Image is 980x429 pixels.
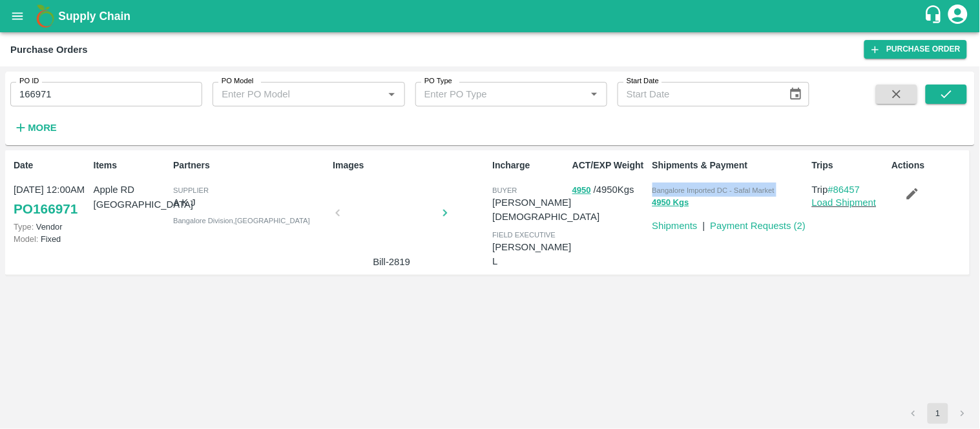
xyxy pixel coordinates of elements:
[14,197,78,221] a: PO166971
[216,86,362,103] input: Enter PO Model
[627,76,659,86] label: Start Date
[383,86,400,103] button: Open
[946,3,970,30] div: account of current user
[333,159,487,172] p: Images
[14,233,89,245] p: Fixed
[812,183,887,197] p: Trip
[784,82,808,106] button: Choose date
[14,222,34,232] span: Type:
[711,221,806,231] a: Payment Requests (2)
[58,7,924,25] a: Supply Chain
[812,159,887,172] p: Trips
[173,159,328,172] p: Partners
[222,76,254,86] label: PO Model
[94,159,169,172] p: Items
[652,186,775,194] span: Bangalore Imported DC - Safal Market
[10,117,60,139] button: More
[618,82,778,106] input: Start Date
[492,159,567,172] p: Incharge
[14,183,89,197] p: [DATE] 12:00AM
[32,3,58,29] img: logo
[492,195,599,224] p: [PERSON_NAME][DEMOGRAPHIC_DATA]
[828,185,860,195] a: #86457
[652,195,689,210] button: 4950 Kgs
[14,159,89,172] p: Date
[572,183,591,198] button: 4950
[572,183,647,197] p: / 4950 Kgs
[173,217,310,224] span: Bangalore Division , [GEOGRAPHIC_DATA]
[419,86,565,103] input: Enter PO Type
[652,221,698,231] a: Shipments
[492,231,556,239] span: field executive
[492,240,571,269] p: [PERSON_NAME] L
[812,197,877,208] a: Load Shipment
[343,255,440,269] p: Bill-2819
[698,214,705,233] div: |
[3,1,32,31] button: open drawer
[586,86,603,103] button: Open
[58,10,130,23] b: Supply Chain
[652,159,807,172] p: Shipments & Payment
[28,123,57,133] strong: More
[424,76,452,86] label: PO Type
[492,186,517,194] span: buyer
[173,186,209,194] span: Supplier
[14,221,89,233] p: Vendor
[94,183,169,212] p: Apple RD [GEOGRAPHIC_DATA]
[928,403,948,424] button: page 1
[173,195,328,210] p: A K J
[10,82,202,106] input: Enter PO ID
[901,403,975,424] nav: pagination navigation
[572,159,647,172] p: ACT/EXP Weight
[10,41,88,58] div: Purchase Orders
[924,5,946,28] div: customer-support
[14,234,38,244] span: Model:
[864,40,967,59] a: Purchase Order
[19,76,39,86] label: PO ID
[891,159,966,172] p: Actions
